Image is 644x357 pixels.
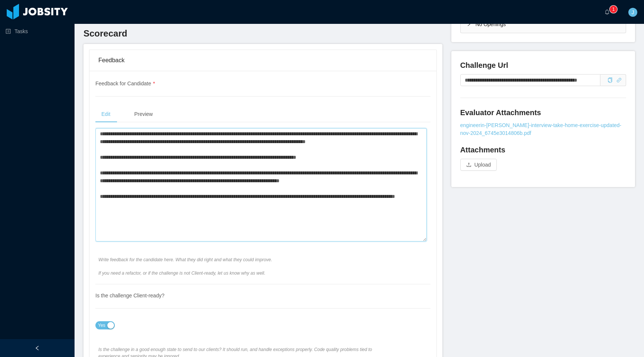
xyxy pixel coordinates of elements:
i: icon: right [467,22,471,26]
div: Preview [128,106,159,123]
a: icon: link [616,77,622,83]
i: icon: copy [607,78,613,83]
span: J [632,8,634,17]
button: icon: uploadUpload [460,159,497,171]
p: 1 [612,6,615,13]
span: Is the challenge Client-ready? [95,293,164,298]
a: icon: profileTasks [6,24,69,39]
h3: Scorecard [83,28,442,40]
h4: Evaluator Attachments [460,107,626,118]
h4: Challenge Url [460,60,626,70]
i: icon: link [616,78,622,83]
div: Feedback [98,50,427,71]
h4: Attachments [460,145,626,155]
div: icon: rightNo Openings [461,16,626,33]
sup: 1 [610,6,617,13]
span: Write feedback for the candidate here. What they did right and what they could improve. If you ne... [98,256,385,277]
div: Edit [95,106,116,123]
span: Feedback for Candidate [95,80,155,86]
div: Copy [607,76,613,84]
i: icon: bell [604,9,610,15]
span: Yes [98,322,105,329]
a: engineerin-[PERSON_NAME]-interview-take-home-exercise-updated-nov-2024_6745e3014806b.pdf [460,121,626,137]
span: icon: uploadUpload [460,162,497,168]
